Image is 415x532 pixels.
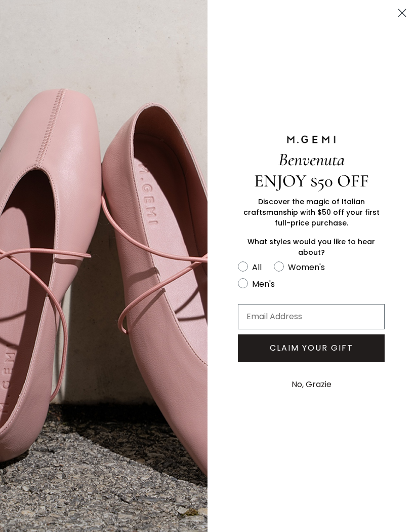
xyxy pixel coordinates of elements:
[252,261,262,274] div: All
[286,372,337,397] button: No, Grazie
[243,197,380,228] span: Discover the magic of Italian craftsmanship with $50 off your first full-price purchase.
[278,149,345,170] span: Benvenuta
[238,334,385,362] button: CLAIM YOUR GIFT
[238,304,385,329] input: Email Address
[286,135,337,144] img: M.GEMI
[393,4,411,22] button: Close dialog
[252,278,275,290] div: Men's
[247,237,375,257] span: What styles would you like to hear about?
[288,261,325,274] div: Women's
[254,170,369,192] span: ENJOY $50 OFF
